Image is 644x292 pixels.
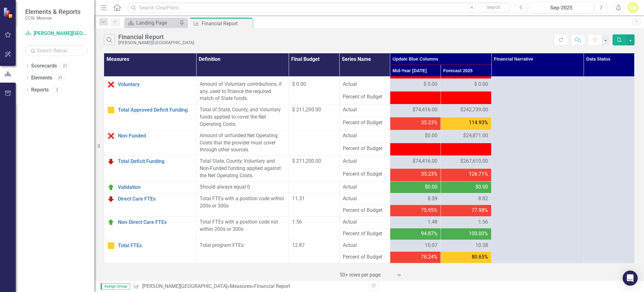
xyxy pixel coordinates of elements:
[101,283,130,289] span: Assign Group
[472,207,488,214] span: 77.98%
[55,75,65,81] div: 31
[463,132,488,139] span: $24,871.00
[343,171,387,178] span: Percent of Budget
[623,271,638,286] div: Open Intercom Messenger
[118,33,194,40] div: Financial Report
[474,81,488,88] span: $ 0.00
[118,196,193,202] a: Direct Care FTEs
[343,106,387,114] span: Actual
[421,119,437,126] span: 35.23%
[118,82,193,87] a: Voluntary
[475,242,488,249] span: 10.38
[104,104,197,130] td: Double-Click to Edit Right Click for Context Menu
[107,158,115,165] img: Below Plan
[127,2,511,13] input: Search ClearPoint...
[460,106,488,114] span: $242,739.00
[424,81,437,88] span: $ 0.00
[627,2,639,13] button: CG
[292,107,321,113] span: $ 211,200.00
[343,254,387,261] span: Percent of Budget
[107,184,115,191] img: On Target
[104,216,197,240] td: Double-Click to Edit Right Click for Context Menu
[200,158,286,179] div: Total State, County, Voluntary and Non-Funded funding applied against the Net Operating Costs.
[104,156,197,182] td: Double-Click to Edit Right Click for Context Menu
[472,254,488,261] span: 80.65%
[25,45,88,56] input: Search Below...
[343,207,387,214] span: Percent of Budget
[469,171,488,178] span: 126.71%
[441,216,491,228] td: Double-Click to Edit
[107,81,115,88] img: Data Error
[343,219,387,226] span: Actual
[441,193,491,205] td: Double-Click to Edit
[343,195,387,202] span: Actual
[441,79,491,91] td: Double-Click to Edit
[413,158,437,165] span: $74,416.00
[104,79,197,104] td: Double-Click to Edit Right Click for Context Menu
[428,195,437,202] span: 8.59
[343,230,387,237] span: Percent of Budget
[421,254,437,261] span: 78.24%
[142,283,227,289] a: [PERSON_NAME][GEOGRAPHIC_DATA]
[478,195,488,202] span: 8.82
[31,86,49,94] a: Reports
[118,219,193,225] a: Non-Direct Care FTEs
[475,184,488,191] span: $0.00
[200,81,286,102] div: Amount of Voluntary contributions, if any, used to finance the required match of State funds.
[343,184,387,191] span: Actual
[118,184,193,190] a: Validation
[118,133,193,139] a: Non-Funded
[292,196,305,201] span: 11.31
[25,8,80,15] span: Elements & Reports
[133,283,364,290] div: » »
[107,106,115,114] img: Caution
[118,243,193,248] a: Total FTEs
[136,19,178,27] div: Landing Page
[292,81,306,87] span: $ 0.00
[292,219,302,225] span: 1.56
[343,145,387,152] span: Percent of Budget
[107,132,115,140] img: Data Error
[469,119,488,126] span: 114.93%
[230,283,252,289] a: Measures
[200,242,286,249] div: Total program FTEs
[469,230,488,237] span: 100.00%
[343,93,387,101] span: Percent of Budget
[343,119,387,126] span: Percent of Budget
[343,158,387,165] span: Actual
[118,40,194,45] div: [PERSON_NAME][GEOGRAPHIC_DATA]
[104,193,197,216] td: Double-Click to Edit Right Click for Context Menu
[118,159,193,164] a: Total Deficit Funding
[60,63,70,69] div: 21
[200,106,286,128] div: Total of State, County, and Voluntary funds applied to cover the Net Operating Costs.
[118,107,193,113] a: Total Approved Deficit Funding
[254,283,290,289] div: Financial Report
[343,132,387,139] span: Actual
[421,230,437,237] span: 94.87%
[460,158,488,165] span: $267,610.00
[390,79,441,91] td: Double-Click to Edit
[343,242,387,249] span: Actual
[31,74,52,82] a: Elements
[31,62,57,70] a: Scorecards
[107,242,115,249] img: Caution
[126,19,178,27] a: Landing Page
[390,193,441,205] td: Double-Click to Edit
[343,81,387,88] span: Actual
[428,219,437,226] span: 1.48
[200,184,286,191] div: Should always equal 0
[292,158,321,164] span: $ 211,200.00
[478,3,509,12] button: Search
[529,2,593,13] button: Sep-2025
[425,242,437,249] span: 10.07
[478,219,488,226] span: 1.56
[3,7,14,18] img: ClearPoint Strategy
[531,4,591,12] div: Sep-2025
[200,219,286,233] div: Total FTEs with a position code not within 200s or 300s
[104,181,197,193] td: Double-Click to Edit Right Click for Context Menu
[425,184,437,191] span: $0.00
[104,130,197,156] td: Double-Click to Edit Right Click for Context Menu
[425,132,437,139] span: $0.00
[200,195,286,210] div: Total FTEs with a position code within 200s or 300s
